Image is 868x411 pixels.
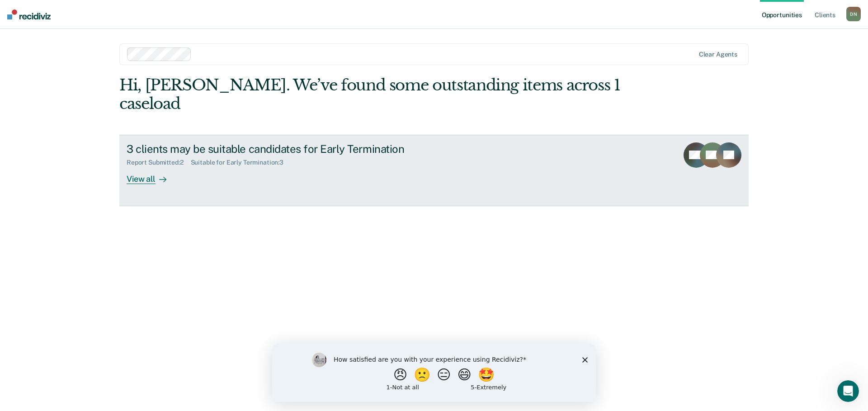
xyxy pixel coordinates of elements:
[846,7,861,21] button: DN
[7,9,51,19] img: Recidiviz
[272,344,596,402] iframe: Survey by Kim from Recidiviz
[127,166,177,184] div: View all
[119,135,749,206] a: 3 clients may be suitable candidates for Early TerminationReport Submitted:2Suitable for Early Te...
[191,159,291,166] div: Suitable for Early Termination : 3
[119,76,623,113] div: Hi, [PERSON_NAME]. We’ve found some outstanding items across 1 caseload
[127,142,444,156] div: 3 clients may be suitable candidates for Early Termination
[837,380,859,402] iframe: Intercom live chat
[127,159,191,166] div: Report Submitted : 2
[699,51,737,58] div: Clear agents
[846,7,861,21] div: D N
